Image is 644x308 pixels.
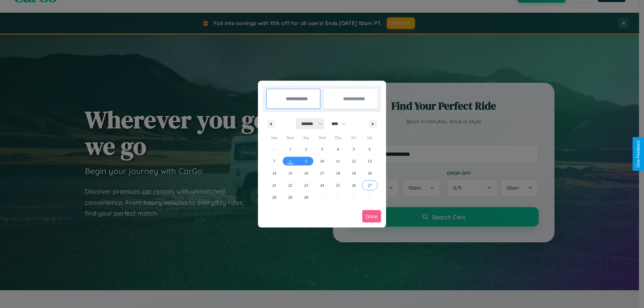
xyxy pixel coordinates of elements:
[330,143,346,155] button: 4
[266,167,282,179] button: 14
[282,179,298,191] button: 22
[272,191,276,203] span: 28
[272,179,276,191] span: 21
[298,167,314,179] button: 16
[272,167,276,179] span: 14
[282,191,298,203] button: 29
[314,179,330,191] button: 24
[288,191,292,203] span: 29
[330,132,346,143] span: Thu
[266,132,282,143] span: Sun
[266,191,282,203] button: 28
[314,155,330,167] button: 10
[314,132,330,143] span: Wed
[636,140,641,168] div: Give Feedback
[298,132,314,143] span: Tue
[298,155,314,167] button: 9
[362,155,378,167] button: 13
[288,179,292,191] span: 22
[289,155,291,167] span: 8
[362,167,378,179] button: 20
[346,155,362,167] button: 12
[369,143,371,155] span: 6
[337,143,339,155] span: 4
[321,143,323,155] span: 3
[352,179,356,191] span: 26
[330,167,346,179] button: 18
[336,155,340,167] span: 11
[320,167,324,179] span: 17
[288,167,292,179] span: 15
[273,155,275,167] span: 7
[304,179,308,191] span: 23
[298,143,314,155] button: 2
[346,143,362,155] button: 5
[266,155,282,167] button: 7
[282,167,298,179] button: 15
[368,155,372,167] span: 13
[362,132,378,143] span: Sat
[314,143,330,155] button: 3
[346,167,362,179] button: 19
[362,143,378,155] button: 6
[305,143,307,155] span: 2
[320,155,324,167] span: 10
[346,132,362,143] span: Fri
[320,179,324,191] span: 24
[330,155,346,167] button: 11
[298,179,314,191] button: 23
[305,155,307,167] span: 9
[266,179,282,191] button: 21
[304,191,308,203] span: 30
[304,167,308,179] span: 16
[336,167,340,179] span: 18
[282,143,298,155] button: 1
[346,179,362,191] button: 26
[336,179,340,191] span: 25
[282,155,298,167] button: 8
[362,210,381,223] button: Done
[282,132,298,143] span: Mon
[298,191,314,203] button: 30
[368,167,372,179] span: 20
[330,179,346,191] button: 25
[352,155,356,167] span: 12
[362,179,378,191] button: 27
[368,179,372,191] span: 27
[353,143,355,155] span: 5
[314,167,330,179] button: 17
[289,143,291,155] span: 1
[352,167,356,179] span: 19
